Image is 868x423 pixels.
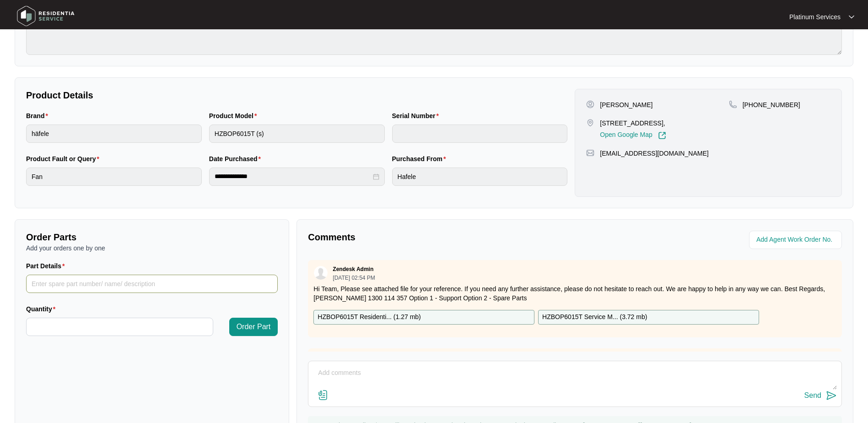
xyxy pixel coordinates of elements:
[729,100,737,108] img: map-pin
[26,111,52,120] label: Brand
[27,318,213,336] input: Quantity
[26,261,69,271] label: Part Details
[26,231,278,244] p: Order Parts
[318,312,421,322] p: HZBOP6015T Residenti... ( 1.27 mb )
[229,318,278,336] button: Order Part
[542,312,647,322] p: HZBOP6015T Service M... ( 3.72 mb )
[743,100,800,109] p: [PHONE_NUMBER]
[600,131,666,140] a: Open Google Map
[215,172,371,181] input: Date Purchased
[313,284,836,303] p: Hi Team, Please see attached file for your reference. If you need any further assistance, please ...
[849,15,854,19] img: dropdown arrow
[237,321,271,332] span: Order Part
[14,2,78,30] img: residentia service logo
[26,244,278,253] p: Add your orders one by one
[209,125,385,143] input: Product Model
[804,390,837,402] button: Send
[392,168,568,186] input: Purchased From
[600,149,708,158] p: [EMAIL_ADDRESS][DOMAIN_NAME]
[26,154,103,163] label: Product Fault or Query
[600,119,666,128] p: [STREET_ADDRESS],
[26,168,202,186] input: Product Fault or Query
[756,234,836,245] input: Add Agent Work Order No.
[26,275,278,293] input: Part Details
[392,111,442,120] label: Serial Number
[314,266,328,280] img: user.svg
[26,89,567,102] p: Product Details
[586,149,594,157] img: map-pin
[804,391,821,400] div: Send
[392,125,568,143] input: Serial Number
[318,390,329,401] img: file-attachment-doc.svg
[658,131,666,140] img: Link-External
[209,111,261,120] label: Product Model
[26,125,202,143] input: Brand
[789,12,841,22] p: Platinum Services
[209,154,264,163] label: Date Purchased
[333,266,373,273] p: Zendesk Admin
[586,100,594,108] img: user-pin
[586,119,594,127] img: map-pin
[26,304,59,314] label: Quantity
[826,390,837,401] img: send-icon.svg
[600,100,652,109] p: [PERSON_NAME]
[333,275,375,281] p: [DATE] 02:54 PM
[392,154,450,163] label: Purchased From
[308,231,568,244] p: Comments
